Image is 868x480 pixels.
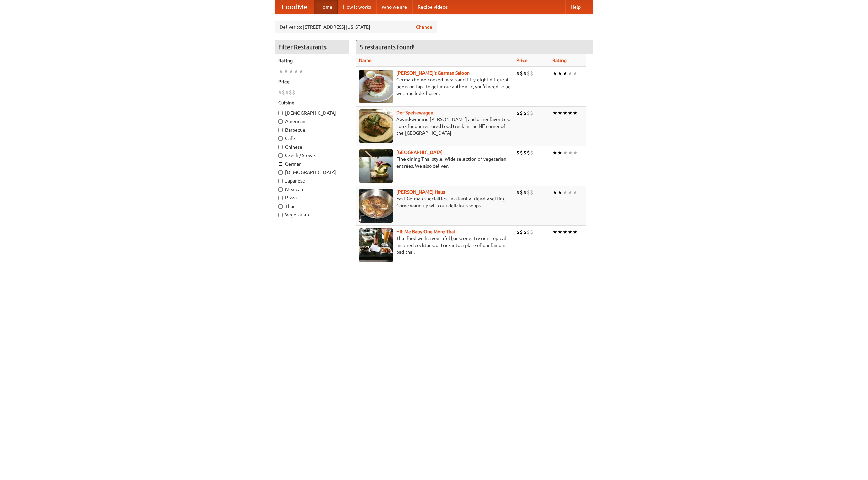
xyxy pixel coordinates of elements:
li: ★ [552,149,557,156]
li: $ [520,109,523,117]
a: Help [565,0,586,14]
li: $ [516,70,520,77]
li: $ [285,89,289,96]
a: [GEOGRAPHIC_DATA] [396,150,443,155]
h5: Cuisine [278,99,346,106]
li: $ [520,228,523,236]
li: ★ [278,68,283,75]
label: Mexican [278,186,346,193]
li: ★ [573,189,578,196]
li: $ [527,70,530,77]
li: ★ [299,68,304,75]
h4: Filter Restaurants [275,40,349,54]
li: ★ [563,189,568,196]
p: Fine dining Thai-style. Wide selection of vegetarian entrées. We also deliver. [359,156,511,169]
li: $ [527,149,530,156]
li: ★ [557,109,563,117]
img: kohlhaus.jpg [359,189,393,223]
li: ★ [552,189,557,196]
p: German home-cooked meals and fifty-eight different beers on tap. To get more authentic, you'd nee... [359,76,511,97]
a: FoodMe [275,0,314,14]
li: $ [523,189,527,196]
img: esthers.jpg [359,70,393,103]
li: $ [530,189,533,196]
label: German [278,160,346,167]
label: Thai [278,203,346,210]
li: $ [520,189,523,196]
li: ★ [568,189,573,196]
a: Hit Me Baby One More Thai [396,229,455,234]
label: [DEMOGRAPHIC_DATA] [278,169,346,176]
li: ★ [557,70,563,77]
label: Chinese [278,143,346,150]
li: ★ [289,68,294,75]
li: $ [516,228,520,236]
label: Japanese [278,177,346,184]
input: Japanese [278,179,283,183]
input: Mexican [278,187,283,192]
li: $ [530,70,533,77]
img: satay.jpg [359,149,393,183]
input: Pizza [278,196,283,200]
li: ★ [552,109,557,117]
li: ★ [552,228,557,236]
ng-pluralize: 5 restaurants found! [360,44,415,50]
input: Vegetarian [278,213,283,217]
label: [DEMOGRAPHIC_DATA] [278,110,346,116]
li: $ [292,89,295,96]
a: Home [314,0,338,14]
b: [PERSON_NAME]'s German Saloon [396,70,470,76]
p: East German specialties, in a family-friendly setting. Come warm up with our delicious soups. [359,195,511,209]
li: ★ [568,228,573,236]
p: Thai food with a youthful bar scene. Try our tropical inspired cocktails, or tuck into a plate of... [359,235,511,255]
img: speisewagen.jpg [359,109,393,143]
li: ★ [563,109,568,117]
input: Barbecue [278,128,283,132]
li: $ [282,89,285,96]
li: $ [289,89,292,96]
li: $ [516,109,520,117]
a: Recipe videos [412,0,453,14]
input: Thai [278,204,283,209]
li: $ [516,149,520,156]
a: Der Speisewagen [396,110,433,115]
h5: Price [278,78,346,85]
li: ★ [557,149,563,156]
input: [DEMOGRAPHIC_DATA] [278,111,283,115]
input: Czech / Slovak [278,153,283,158]
a: How it works [338,0,376,14]
label: Cafe [278,135,346,142]
input: Cafe [278,136,283,141]
li: $ [527,109,530,117]
li: $ [530,109,533,117]
b: [PERSON_NAME] Haus [396,189,445,195]
h5: Rating [278,57,346,64]
li: $ [523,70,527,77]
div: Deliver to: [STREET_ADDRESS][US_STATE] [275,21,437,33]
li: ★ [563,228,568,236]
input: Chinese [278,145,283,149]
li: ★ [557,228,563,236]
li: ★ [283,68,289,75]
input: [DEMOGRAPHIC_DATA] [278,170,283,175]
li: ★ [563,70,568,77]
li: ★ [552,70,557,77]
li: $ [523,149,527,156]
li: ★ [573,228,578,236]
li: ★ [568,70,573,77]
li: ★ [563,149,568,156]
a: Price [516,58,528,63]
li: ★ [294,68,299,75]
li: $ [527,228,530,236]
input: German [278,162,283,166]
li: ★ [573,109,578,117]
img: babythai.jpg [359,228,393,262]
input: American [278,119,283,124]
p: Award-winning [PERSON_NAME] and other favorites. Look for our restored food truck in the NE corne... [359,116,511,136]
li: $ [516,189,520,196]
label: American [278,118,346,125]
li: ★ [557,189,563,196]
